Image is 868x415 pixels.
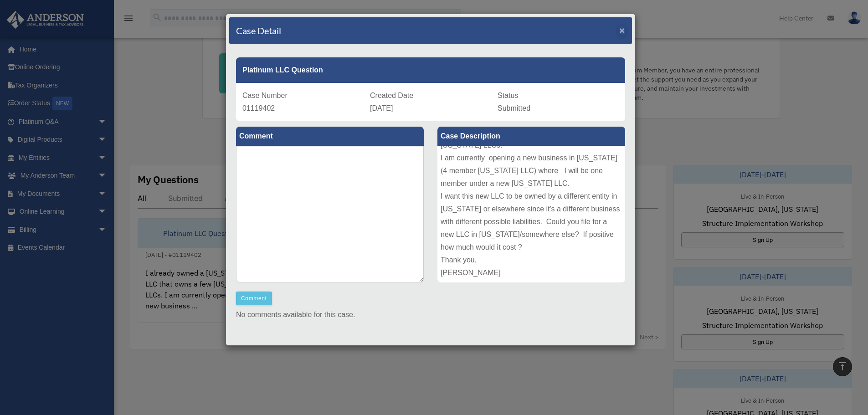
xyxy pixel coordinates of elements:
[437,146,625,282] div: I already owned a [US_STATE] LLC that owns a few [US_STATE] LLCs. I am currently opening a new bu...
[236,292,272,305] button: Comment
[242,104,275,112] span: 01119402
[236,127,424,146] label: Comment
[619,26,625,35] button: Close
[236,308,625,321] p: No comments available for this case.
[236,57,625,83] div: Platinum LLC Question
[370,104,393,112] span: [DATE]
[437,127,625,146] label: Case Description
[498,92,518,99] span: Status
[236,24,281,37] h4: Case Detail
[498,104,530,112] span: Submitted
[619,25,625,36] span: ×
[242,92,288,99] span: Case Number
[370,92,413,99] span: Created Date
